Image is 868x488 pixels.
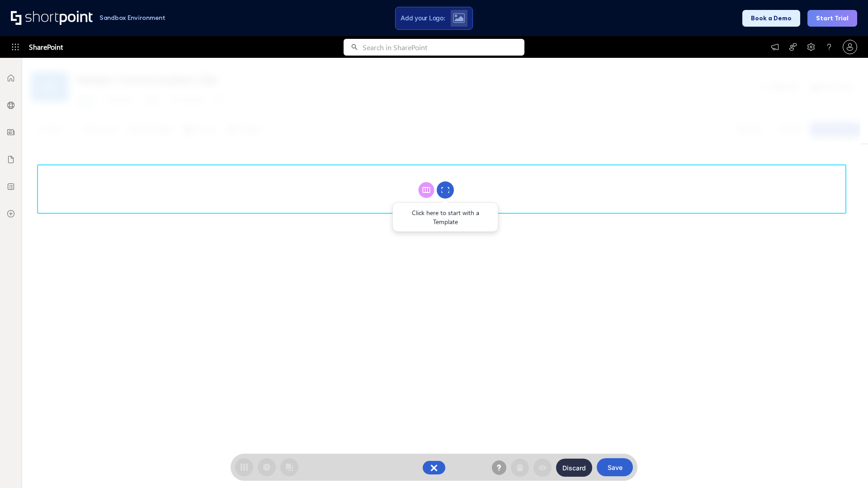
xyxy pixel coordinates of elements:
[823,445,868,488] iframe: Chat Widget
[597,458,633,476] button: Save
[99,15,165,20] h1: Sandbox Environment
[742,10,800,27] button: Book a Demo
[363,39,524,56] input: Search in SharePoint
[453,13,465,23] img: Upload logo
[29,36,63,58] span: SharePoint
[807,10,857,27] button: Start Trial
[556,459,592,477] button: Discard
[401,14,445,22] span: Add your Logo:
